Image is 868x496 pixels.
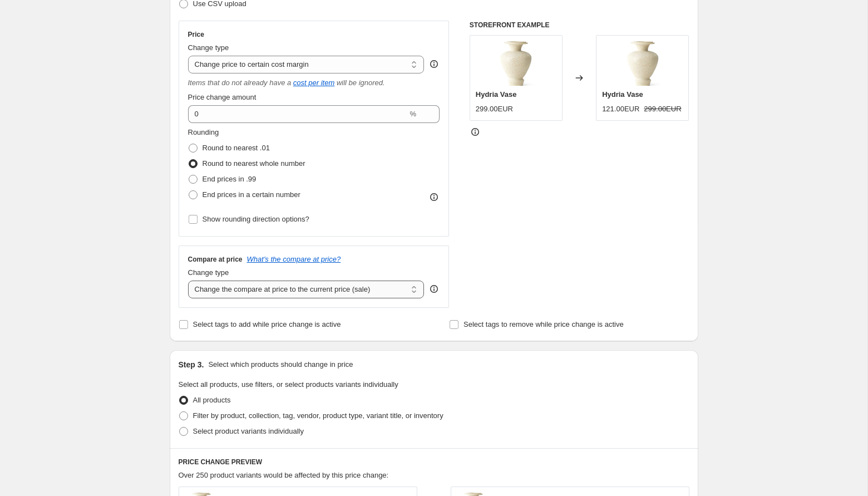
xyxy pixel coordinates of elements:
[188,93,257,101] span: Price change amount
[208,359,353,370] p: Select which products should change in price
[470,21,689,30] h6: STOREFRONT EXAMPLE
[179,359,204,370] h2: Step 3.
[428,283,440,294] div: help
[476,90,517,99] span: Hydria Vase
[203,144,270,152] span: Round to nearest .01
[188,105,408,123] input: 50
[410,110,416,118] span: %
[494,41,538,86] img: Hydria_Vase_80x.webp
[179,471,389,479] span: Over 250 product variants would be affected by this price change:
[193,396,231,404] span: All products
[463,320,624,328] span: Select tags to remove while price change is active
[203,190,300,199] span: End prices in a certain number
[188,128,219,136] span: Rounding
[179,458,689,466] h6: PRICE CHANGE PREVIEW
[602,90,643,99] span: Hydria Vase
[203,215,309,223] span: Show rounding direction options?
[188,255,243,264] h3: Compare at price
[188,78,292,87] i: Items that do not already have a
[193,411,443,420] span: Filter by product, collection, tag, vendor, product type, variant title, or inventory
[247,255,341,263] button: What's the compare at price?
[193,427,304,435] span: Select product variants individually
[179,380,398,389] span: Select all products, use filters, or select products variants individually
[203,175,257,183] span: End prices in .99
[293,78,334,87] a: cost per item
[188,268,229,277] span: Change type
[644,105,681,113] span: 299.00EUR
[188,30,204,39] h3: Price
[602,105,639,113] span: 121.00EUR
[476,105,513,113] span: 299.00EUR
[203,159,305,168] span: Round to nearest whole number
[188,43,229,52] span: Change type
[193,320,341,328] span: Select tags to add while price change is active
[337,78,385,87] i: will be ignored.
[428,58,440,70] div: help
[620,41,665,86] img: Hydria_Vase_80x.webp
